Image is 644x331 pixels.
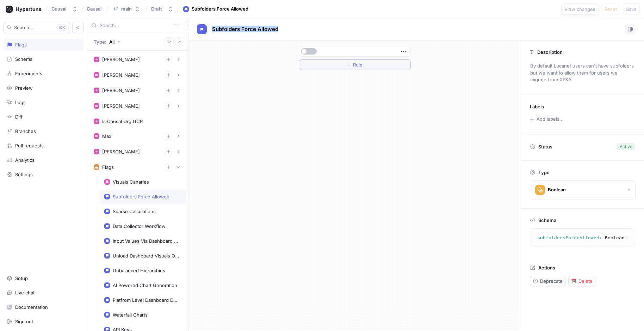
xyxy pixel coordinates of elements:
[102,88,140,93] div: [PERSON_NAME]
[15,100,26,105] div: Logs
[537,117,564,121] div: Add labels...
[620,144,632,150] div: Active
[15,319,33,324] div: Sign out
[15,304,48,310] div: Documentation
[15,275,28,281] div: Setup
[15,172,33,177] div: Settings
[540,279,563,283] span: Deprecate
[538,170,550,175] p: Type
[538,142,552,152] p: Status
[113,268,165,273] div: Unbalanced Hierarchies
[113,312,148,318] div: Waterfall Charts
[102,164,114,170] div: Flags
[113,194,169,199] div: Subfolders Force Allowed
[15,157,35,163] div: Analytics
[15,114,23,120] div: Diff
[113,223,166,229] div: Data Collector Workflow
[91,36,123,48] button: Type: All
[605,7,617,11] span: Reset
[87,6,101,11] span: Causal
[212,26,278,32] span: Subfolders Force Allowed
[530,180,636,199] button: Boolean
[15,71,42,76] div: Experiments
[165,37,174,46] button: Expand all
[15,56,32,62] div: Schema
[353,63,363,67] span: Rule
[175,37,184,46] button: Collapse all
[537,49,563,55] p: Description
[148,3,176,15] button: Draft
[113,297,179,303] div: Platfrom Level Dashboard Demoware
[626,7,637,11] span: Save
[109,39,114,45] div: All
[113,282,177,288] div: AI Powered Chart Generation
[113,179,149,185] div: Visuals Canaries
[51,6,66,12] div: Causal
[102,57,140,62] div: [PERSON_NAME]
[102,119,143,124] div: Is Causal Org GCP
[102,149,140,154] div: [PERSON_NAME]
[538,217,556,223] p: Schema
[121,6,132,12] div: main
[564,7,595,11] span: View changes
[102,133,112,139] div: Maxi
[623,4,640,15] button: Save
[538,265,555,270] p: Actions
[347,63,351,67] span: ＋
[49,3,80,15] button: Causal
[561,4,599,15] button: View changes
[113,209,156,214] div: Sparse Calculations
[533,231,632,244] textarea: subfoldersForceAllowed: Boolean!
[527,115,565,124] button: Add labels...
[15,42,27,47] div: Flags
[548,187,566,193] div: Boolean
[4,301,83,313] a: Documentation
[192,6,248,13] div: Subfolders Force Allowed
[15,290,35,295] div: Live chat
[527,60,638,86] p: By default Lucanet users can't have subfolders but we want to allow them for users we migrate fro...
[102,72,140,78] div: [PERSON_NAME]
[530,276,565,286] button: Deprecate
[56,24,67,31] div: K
[113,238,179,244] div: Input Values Via Dashboard Access Type
[14,25,33,30] span: Search...
[102,103,140,109] div: [PERSON_NAME]
[110,3,143,15] button: main
[568,276,595,286] button: Delete
[299,59,411,70] button: ＋Rule
[4,22,70,33] button: Search...K
[15,128,36,134] div: Branches
[15,85,33,91] div: Preview
[113,253,179,259] div: Unload Dashboard Visuals Out Of View
[578,279,593,283] span: Delete
[100,22,171,29] input: Search...
[151,6,162,12] div: Draft
[15,143,44,148] div: Pull requests
[601,4,620,15] button: Reset
[94,39,106,45] p: Type:
[530,104,544,109] p: Labels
